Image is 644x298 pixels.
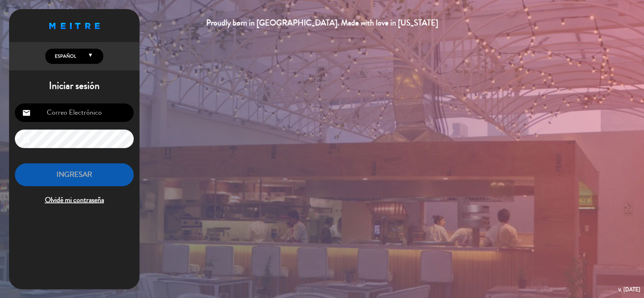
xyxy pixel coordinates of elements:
button: INGRESAR [15,163,134,186]
span: Olvidé mi contraseña [15,194,134,206]
i: lock [22,135,31,143]
div: v. [DATE] [618,285,640,294]
h1: Iniciar sesión [9,80,140,92]
span: Español [53,53,76,60]
i: email [22,109,31,117]
input: Correo Electrónico [15,103,134,122]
